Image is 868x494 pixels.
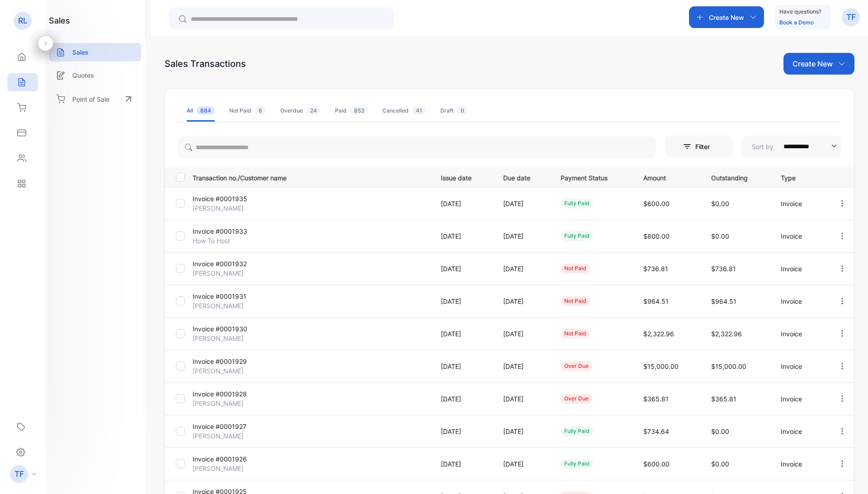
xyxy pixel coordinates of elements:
p: Invoice #0001930 [193,324,272,334]
p: Invoice [781,394,819,404]
p: Invoice #0001932 [193,259,272,268]
div: All [187,107,215,115]
p: [DATE] [503,394,542,404]
p: Invoice [781,362,819,371]
p: Amount [643,171,693,183]
p: [DATE] [441,362,484,371]
button: TF [842,6,860,28]
div: fully paid [561,198,593,208]
p: Invoice #0001935 [193,194,272,203]
p: [DATE] [503,199,542,208]
span: $15,000.00 [643,362,679,370]
div: fully paid [561,426,593,436]
p: [DATE] [441,199,484,208]
p: Invoice [781,231,819,241]
div: Overdue [280,107,321,115]
p: [PERSON_NAME] [193,399,272,408]
span: $800.00 [643,232,670,240]
p: Quotes [72,71,94,80]
p: Due date [503,171,542,183]
p: [PERSON_NAME] [193,301,272,311]
span: 41 [412,106,426,115]
p: [DATE] [503,362,542,371]
button: Sort by [742,136,841,157]
p: [DATE] [441,459,484,469]
span: $15,000.00 [711,362,746,370]
p: Issue date [441,171,484,183]
p: Transaction no./Customer name [193,171,429,183]
p: Create New [793,58,833,69]
a: Quotes [49,66,141,85]
span: 6 [255,106,266,115]
p: [PERSON_NAME] [193,464,272,473]
p: Outstanding [711,171,762,183]
p: Invoice [781,199,819,208]
span: $0.00 [711,460,729,468]
p: Have questions? [779,7,821,16]
span: $0.00 [711,428,729,435]
p: [PERSON_NAME] [193,431,272,441]
p: Invoice [781,264,819,273]
div: Draft [440,107,468,115]
p: Invoice #0001928 [193,389,272,399]
p: [DATE] [441,231,484,241]
div: fully paid [561,459,593,469]
span: 24 [307,106,321,115]
span: $600.00 [643,200,670,207]
a: Book a Demo [779,19,814,26]
p: [DATE] [441,264,484,273]
span: $2,322.96 [711,330,742,338]
p: [DATE] [441,427,484,436]
div: not paid [561,329,590,339]
div: not paid [561,263,590,273]
p: Point of Sale [72,94,109,104]
div: Paid [335,107,368,115]
span: $365.81 [711,395,736,403]
p: Sort by [752,142,774,151]
p: Invoice #0001926 [193,454,272,464]
p: [DATE] [441,329,484,339]
p: TF [14,468,24,480]
p: [PERSON_NAME] [193,203,272,213]
span: $600.00 [643,460,670,468]
div: not paid [561,296,590,306]
p: Invoice #0001931 [193,292,272,301]
p: [DATE] [503,329,542,339]
button: Create New [783,53,854,75]
span: 0 [457,106,468,115]
span: $0.00 [711,232,729,240]
a: Sales [49,43,141,61]
p: Invoice #0001929 [193,357,272,366]
p: Invoice [781,427,819,436]
span: $736.81 [643,265,668,273]
p: Invoice [781,296,819,306]
p: [DATE] [503,296,542,306]
p: Invoice #0001933 [193,226,272,236]
a: Point of Sale [49,89,141,109]
div: over due [561,394,592,404]
p: Sales [72,47,89,57]
p: RL [18,15,28,27]
span: $2,322.96 [643,330,674,338]
p: [DATE] [503,231,542,241]
span: 884 [197,106,215,115]
span: 853 [350,106,368,115]
span: $0.00 [711,200,729,207]
p: [PERSON_NAME] [193,268,272,278]
p: [DATE] [503,264,542,273]
p: Create New [709,13,744,22]
span: $734.64 [643,428,669,435]
h1: sales [49,14,70,27]
button: Create New [689,6,764,28]
span: $964.51 [643,297,669,305]
span: $964.51 [711,297,736,305]
div: over due [561,361,592,371]
p: Payment Status [561,171,625,183]
p: How To Host [193,236,272,245]
p: [PERSON_NAME] [193,334,272,343]
p: [DATE] [441,394,484,404]
p: [DATE] [503,427,542,436]
p: [PERSON_NAME] [193,366,272,376]
p: Invoice #0001927 [193,422,272,431]
span: $736.81 [711,265,736,273]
